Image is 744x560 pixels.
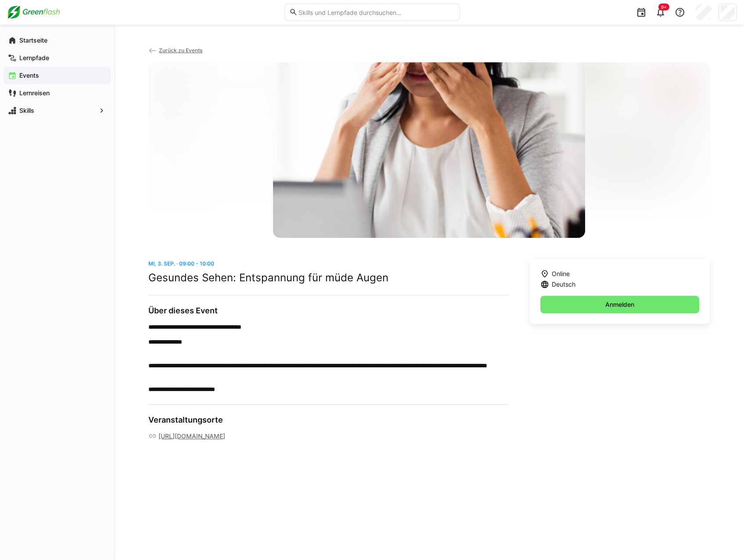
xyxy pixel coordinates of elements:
[661,4,667,10] span: 9+
[604,300,636,309] span: Anmelden
[552,269,570,278] span: Online
[148,47,203,54] a: Zurück zu Events
[148,415,509,425] h3: Veranstaltungsorte
[159,47,202,54] span: Zurück zu Events
[158,432,225,441] a: [URL][DOMAIN_NAME]
[148,271,509,284] h2: Gesundes Sehen: Entspannung für müde Augen
[552,280,575,289] span: Deutsch
[298,8,455,16] input: Skills und Lernpfade durchsuchen…
[148,306,509,316] h3: Über dieses Event
[540,296,700,313] button: Anmelden
[148,260,214,267] span: Mi, 3. Sep. · 09:00 - 10:00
